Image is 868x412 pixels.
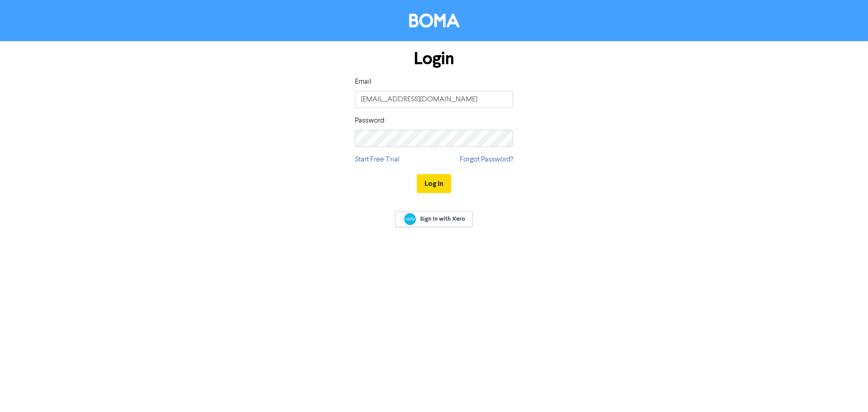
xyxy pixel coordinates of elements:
[417,174,451,193] button: Log In
[823,369,868,412] iframe: Chat Widget
[420,215,465,223] span: Sign In with Xero
[460,154,513,165] a: Forgot Password?
[355,48,513,69] h1: Login
[355,115,384,126] label: Password
[395,211,473,227] a: Sign In with Xero
[404,213,416,225] img: Xero logo
[355,154,400,165] a: Start Free Trial
[409,14,459,28] img: BOMA Logo
[355,76,372,87] label: Email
